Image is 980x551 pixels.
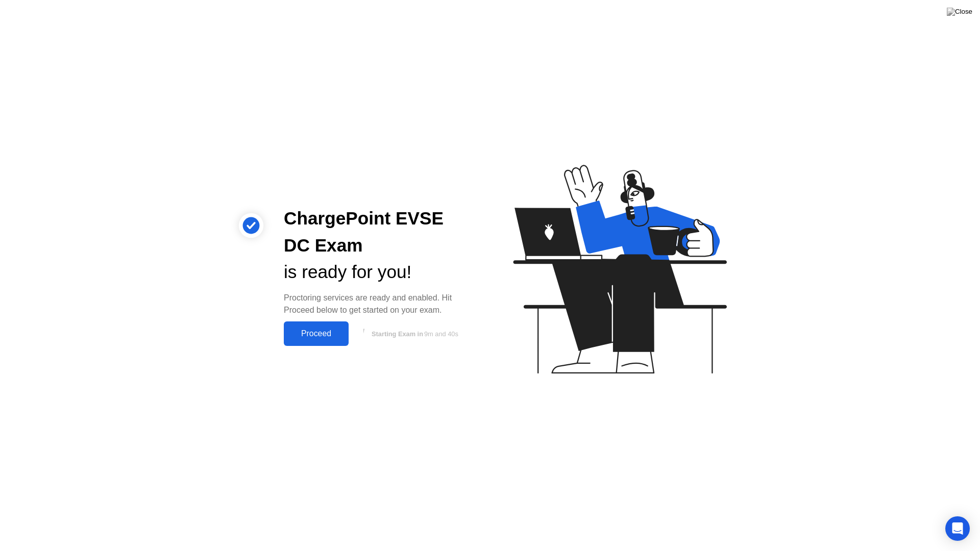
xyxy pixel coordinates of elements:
[284,205,474,259] div: ChargePoint EVSE DC Exam
[945,516,970,541] div: Open Intercom Messenger
[354,324,474,343] button: Starting Exam in9m and 40s
[284,321,349,346] button: Proceed
[287,329,346,338] div: Proceed
[424,330,458,338] span: 9m and 40s
[284,259,474,286] div: is ready for you!
[284,292,474,316] div: Proctoring services are ready and enabled. Hit Proceed below to get started on your exam.
[947,8,972,16] img: Close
